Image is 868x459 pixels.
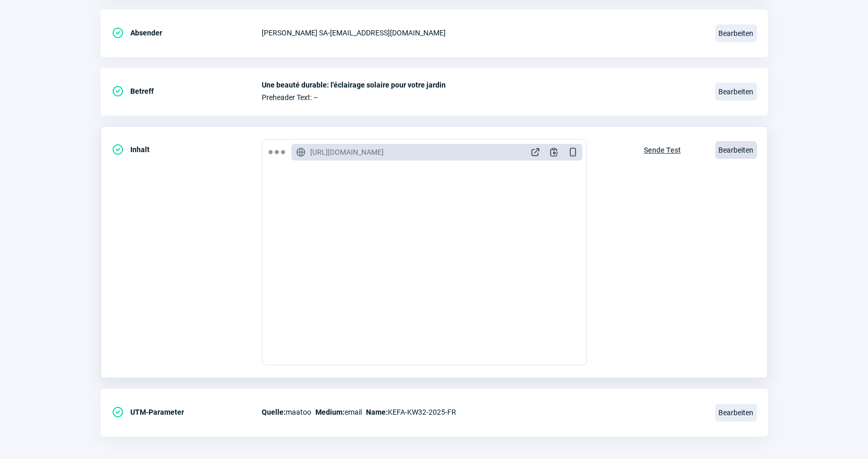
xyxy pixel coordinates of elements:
[715,141,757,159] span: Bearbeiten
[262,22,703,43] div: [PERSON_NAME] SA - [EMAIL_ADDRESS][DOMAIN_NAME]
[262,93,703,102] span: Preheader Text: –
[262,406,311,418] span: maatoo
[366,408,388,416] span: Name:
[715,404,757,421] span: Bearbeiten
[112,81,262,102] div: Betreff
[262,81,703,89] span: Une beauté durable: l'éclairage solaire pour votre jardin
[112,402,262,423] div: UTM-Parameter
[112,139,262,160] div: Inhalt
[633,139,692,159] button: Sende Test
[310,147,384,157] span: [URL][DOMAIN_NAME]
[315,408,345,416] span: Medium:
[715,24,757,42] span: Bearbeiten
[112,22,262,43] div: Absender
[644,142,681,158] span: Sende Test
[366,406,456,418] span: KEFA-KW32-2025-FR
[262,408,286,416] span: Quelle:
[315,406,362,418] span: email
[715,83,757,101] span: Bearbeiten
